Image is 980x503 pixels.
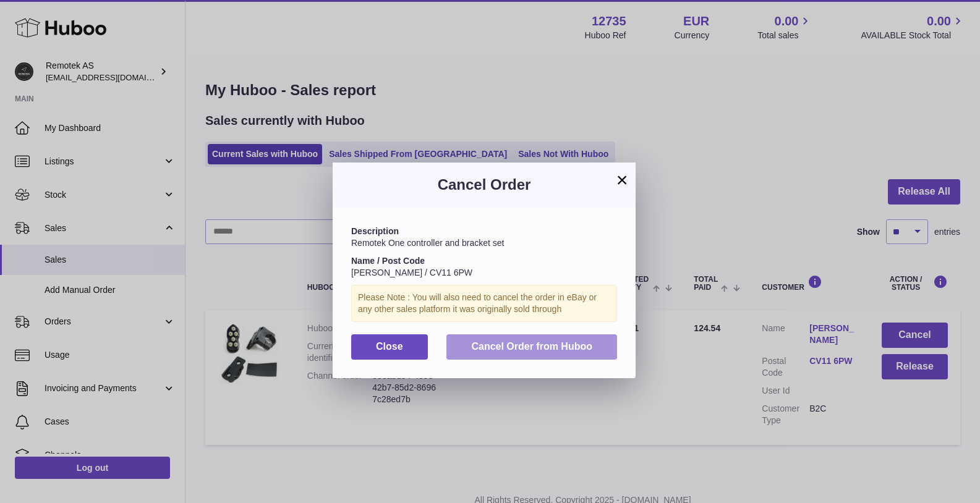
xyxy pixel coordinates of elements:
span: Close [376,341,403,352]
button: Close [351,334,428,360]
div: Please Note : You will also need to cancel the order in eBay or any other sales platform it was o... [351,285,617,322]
strong: Description [351,226,399,236]
strong: Name / Post Code [351,256,425,266]
span: Cancel Order from Huboo [471,341,592,352]
span: Remotek One controller and bracket set [351,238,504,248]
button: Cancel Order from Huboo [446,334,617,360]
button: × [615,172,629,187]
h3: Cancel Order [351,175,617,195]
span: [PERSON_NAME] / CV11 6PW [351,268,472,277]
